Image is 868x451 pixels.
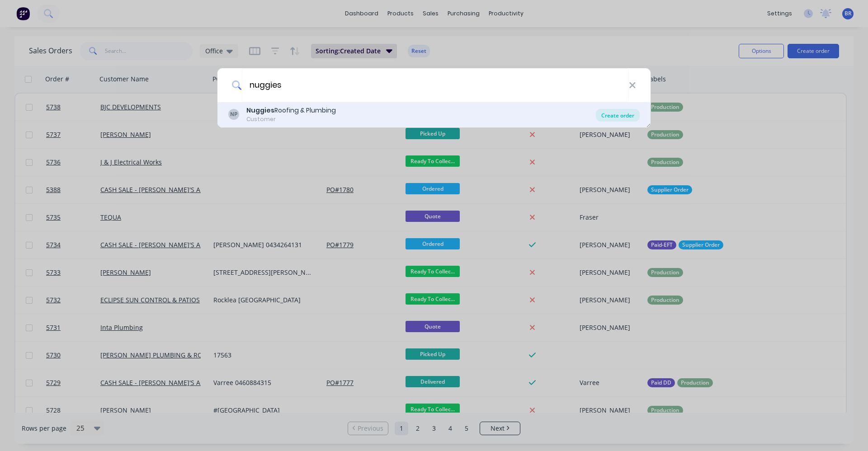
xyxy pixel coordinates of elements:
[242,68,629,102] input: Enter a customer name to create a new order...
[596,109,640,122] div: Create order
[246,106,336,115] div: Roofing & Plumbing
[228,109,239,120] div: NP
[246,115,336,123] div: Customer
[246,106,274,115] b: Nuggies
